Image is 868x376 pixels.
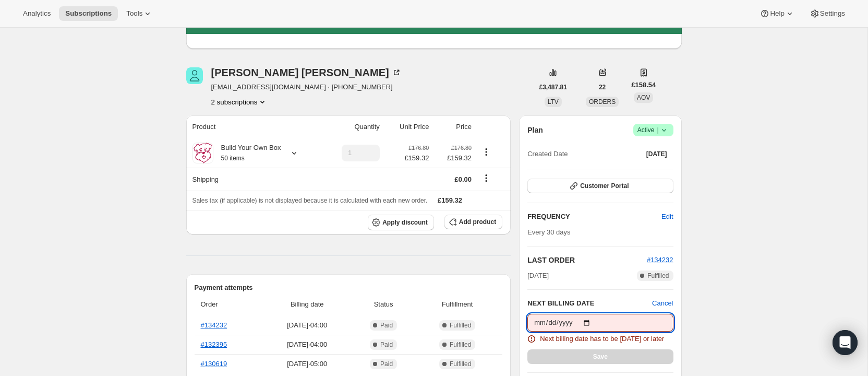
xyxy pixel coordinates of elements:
span: [DATE] · 05:00 [266,359,348,369]
button: [DATE] [640,147,673,161]
span: Every 30 days [527,228,570,236]
span: Status [355,299,412,310]
button: Help [753,6,801,21]
span: Fulfilled [450,321,471,330]
th: Order [195,293,263,316]
span: £159.32 [404,153,429,163]
span: Fulfilled [647,272,669,280]
span: Analytics [23,9,51,18]
a: #132395 [201,340,227,348]
button: Subscriptions [59,6,118,21]
button: Customer Portal [527,179,673,193]
div: Build Your Own Box [213,143,281,163]
h2: Plan [527,125,543,135]
span: Help [770,9,784,18]
button: Product actions [211,97,268,107]
span: Tools [126,9,142,18]
a: #130619 [201,360,227,368]
button: Settings [803,6,851,21]
th: Unit Price [383,115,432,138]
span: Subscriptions [65,9,112,18]
button: Apply discount [368,215,434,230]
button: Product actions [478,146,495,158]
span: Active [637,125,669,135]
button: 22 [593,80,612,95]
span: Caroline Hart [186,67,203,84]
h2: Payment attempts [195,283,503,293]
button: Shipping actions [478,172,495,184]
h2: LAST ORDER [527,255,647,265]
h2: FREQUENCY [527,211,661,222]
h2: NEXT BILLING DATE [527,298,652,309]
span: AOV [637,94,650,101]
button: Cancel [652,298,673,309]
span: LTV [548,98,559,105]
th: Quantity [321,115,383,138]
span: Fulfillment [418,299,496,310]
span: Customer Portal [580,182,629,190]
a: #134232 [647,256,673,264]
span: £159.32 [438,196,462,204]
th: Product [186,115,322,138]
button: #134232 [647,255,673,265]
span: 22 [599,83,606,91]
span: Fulfilled [450,340,471,349]
span: | [657,126,658,134]
span: [DATE] · 04:00 [266,339,348,350]
button: £3,487.81 [533,80,573,95]
span: Paid [380,321,393,330]
button: Add product [444,215,502,229]
span: £158.54 [631,80,656,90]
span: Paid [380,360,393,368]
button: Edit [655,208,679,225]
th: Price [432,115,475,138]
span: Next billing date has to be [DATE] or later [540,334,664,344]
span: [DATE] [527,271,549,281]
span: £0.00 [454,175,472,183]
button: Analytics [17,6,57,21]
span: Created Date [527,149,568,159]
span: Sales tax (if applicable) is not displayed because it is calculated with each new order. [192,197,428,204]
span: [DATE] [646,150,667,158]
span: Billing date [266,299,348,310]
small: £176.80 [408,145,429,151]
span: [EMAIL_ADDRESS][DOMAIN_NAME] · [PHONE_NUMBER] [211,82,402,92]
img: product img [192,143,213,163]
span: £3,487.81 [539,83,567,91]
span: £159.32 [435,153,472,163]
span: Paid [380,340,393,349]
span: ORDERS [589,98,616,105]
div: Open Intercom Messenger [833,330,858,355]
button: Tools [120,6,159,21]
span: [DATE] · 04:00 [266,320,348,331]
a: #134232 [201,321,227,329]
small: 50 items [221,155,245,162]
div: [PERSON_NAME] [PERSON_NAME] [211,67,402,78]
span: Apply discount [382,218,428,227]
small: £176.80 [451,145,472,151]
span: Edit [661,211,673,222]
span: Settings [820,9,845,18]
th: Shipping [186,168,322,191]
span: Add product [459,218,496,226]
span: Fulfilled [450,360,471,368]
